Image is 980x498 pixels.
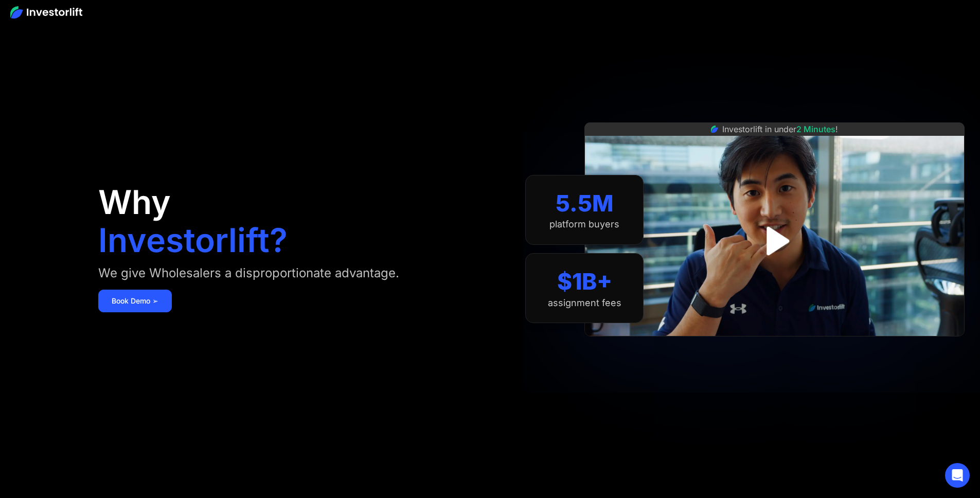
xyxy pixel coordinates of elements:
h1: Investorlift? [98,224,288,257]
div: Open Intercom Messenger [945,463,970,488]
a: Book Demo ➢ [98,290,172,312]
div: We give Wholesalers a disproportionate advantage. [98,265,399,281]
iframe: Customer reviews powered by Trustpilot [698,342,852,354]
div: 5.5M [556,190,614,217]
div: Investorlift in under ! [722,123,838,135]
span: 2 Minutes [796,124,835,134]
h1: Why [98,186,171,219]
a: open lightbox [752,218,797,264]
div: assignment fees [548,297,621,309]
div: $1B+ [557,268,612,295]
div: platform buyers [549,219,619,230]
